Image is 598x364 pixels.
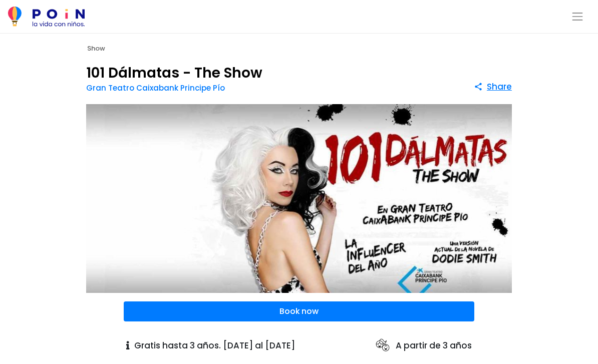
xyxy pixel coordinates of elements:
[86,83,225,93] a: Gran Teatro Caixabank Principe Pío
[86,104,512,293] img: 101 Dálmatas - The Show
[87,44,105,53] span: Show
[375,337,391,353] img: ages icon
[126,339,295,352] p: Gratis hasta 3 años. [DATE] al [DATE]
[375,337,472,353] p: A partir de 3 años
[474,78,512,96] button: Share
[8,7,85,27] img: POiN
[86,66,262,80] h1: 101 Dálmatas - The Show
[124,301,474,321] button: Book now
[565,8,590,25] button: Toggle navigation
